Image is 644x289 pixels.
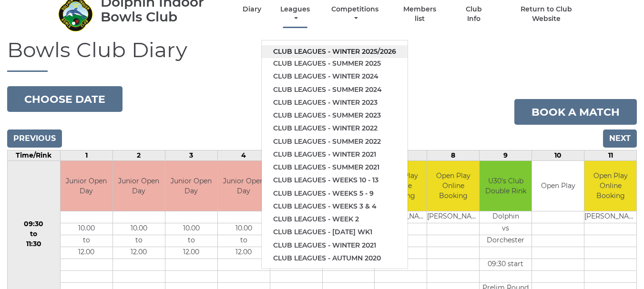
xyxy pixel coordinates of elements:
td: Open Play Online Booking [427,161,479,211]
td: [PERSON_NAME] [584,211,636,223]
ul: Leagues [261,40,408,269]
td: 8 [427,150,480,161]
td: 9 [480,150,532,161]
td: to [113,235,165,247]
a: Club leagues - Winter 2021 [262,239,408,252]
a: Club leagues - Autumn 2020 [262,252,408,265]
td: 10 [532,150,584,161]
a: Club leagues - Winter 2025/2026 [262,45,408,58]
a: Club leagues - Summer 2023 [262,109,408,122]
a: Club leagues - Weeks 3 & 4 [262,200,408,213]
td: to [218,235,270,247]
td: Time/Rink [8,150,61,161]
td: 10.00 [113,223,165,235]
td: 10.00 [165,223,217,235]
td: U30's Club Double Rink [480,161,532,211]
a: Club leagues - Winter 2024 [262,70,408,83]
td: to [165,235,217,247]
a: Club leagues - Summer 2024 [262,83,408,96]
a: Club leagues - Weeks 5 - 9 [262,187,408,200]
td: [PERSON_NAME] [427,211,479,223]
a: Return to Club Website [506,5,586,23]
td: 2 [112,150,165,161]
td: 10.00 [218,223,270,235]
td: Open Play Online Booking [584,161,636,211]
a: Club leagues - Week 2 [262,213,408,226]
td: Open Play [532,161,584,211]
input: Next [603,130,637,148]
a: Club leagues - Summer 2021 [262,161,408,174]
td: Junior Open Day [61,161,112,211]
a: Leagues [278,5,312,23]
a: Club Info [459,5,490,23]
td: Dolphin [480,211,532,223]
td: 09:30 start [480,259,532,270]
td: Dorchester [480,235,532,247]
td: 10.00 [61,223,112,235]
td: 1 [60,150,112,161]
td: 11 [584,150,637,161]
button: Choose date [7,86,123,112]
a: Members list [398,5,441,23]
a: Diary [243,5,261,14]
td: 12.00 [61,247,112,259]
a: Club leagues - [DATE] wk1 [262,226,408,239]
td: Junior Open Day [165,161,217,211]
a: Club leagues - Winter 2022 [262,122,408,135]
td: 4 [217,150,270,161]
input: Previous [7,130,62,148]
a: Club leagues - Summer 2025 [262,57,408,70]
td: to [61,235,112,247]
a: Competitions [329,5,381,23]
a: Club leagues - Winter 2023 [262,96,408,109]
td: 3 [165,150,217,161]
a: Club leagues - Winter 2021 [262,148,408,161]
a: Club leagues - Summer 2022 [262,135,408,148]
td: vs [480,223,532,235]
td: 12.00 [218,247,270,259]
td: Junior Open Day [113,161,165,211]
td: Junior Open Day [218,161,270,211]
a: Book a match [514,99,637,125]
td: 12.00 [113,247,165,259]
a: Club leagues - Weeks 10 - 13 [262,174,408,187]
h1: Bowls Club Diary [7,38,637,72]
td: 12.00 [165,247,217,259]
